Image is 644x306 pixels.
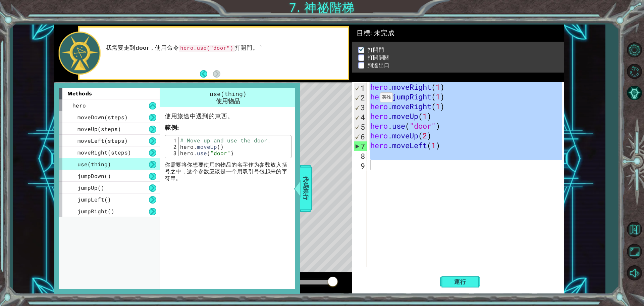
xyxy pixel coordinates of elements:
[382,95,391,100] code: 英雄
[354,151,367,161] div: 8
[77,161,111,168] span: use(thing)
[200,70,213,78] button: Back
[77,172,111,179] span: jumpDown()
[213,70,220,78] button: Next
[165,124,179,131] strong: :
[625,40,644,59] button: 關卡選項
[354,122,367,132] div: 5
[368,46,384,53] p: 打開門
[440,271,480,292] button: Shift+Enter: 執行當前腳本
[77,184,104,191] span: jumpUp()
[625,263,644,283] button: 靜音
[106,44,343,52] p: 我需要走到 ，使用命令 打開門。 `
[354,141,367,151] div: 7
[179,45,234,52] code: hero.use("door")
[625,219,644,241] a: 返回地圖
[358,46,365,51] img: Check mark for checkbox
[165,112,291,120] p: 使用旅途中遇到的東西。
[370,29,394,37] span: : 未完成
[354,102,367,112] div: 3
[77,137,128,144] span: moveLeft(steps)
[354,132,367,141] div: 6
[625,242,644,261] button: 最大化瀏覽器
[625,61,644,81] button: Restart Level
[77,196,111,203] span: jumpLeft()
[136,45,149,51] strong: door
[165,124,177,131] span: 範例
[354,93,367,102] div: 2
[216,97,240,105] span: 使用物品
[354,112,367,122] div: 4
[357,29,395,37] span: 目標
[368,54,390,61] p: 打開開關
[625,83,644,102] button: AI 提示
[625,220,644,239] button: 返回地圖
[77,208,114,215] span: jumpRight()
[165,162,291,182] p: 你需要将你想要使用的物品的名字作为参数放入括号之中，这个参数应该是一个用双引号包起来的字符串。
[301,168,311,209] span: 代碼銀行
[167,137,179,143] div: 1
[160,88,296,107] div: use(thing)使用物品
[77,125,121,132] span: moveUp(steps)
[59,88,160,99] div: methods
[210,90,247,98] span: use(thing)
[167,143,179,150] div: 2
[368,61,390,69] p: 到達出口
[77,114,128,121] span: moveDown(steps)
[354,83,367,93] div: 1
[354,161,367,171] div: 9
[72,102,86,109] span: hero
[167,150,179,156] div: 3
[67,90,92,97] span: methods
[77,149,131,156] span: moveRight(steps)
[447,278,473,285] span: 運行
